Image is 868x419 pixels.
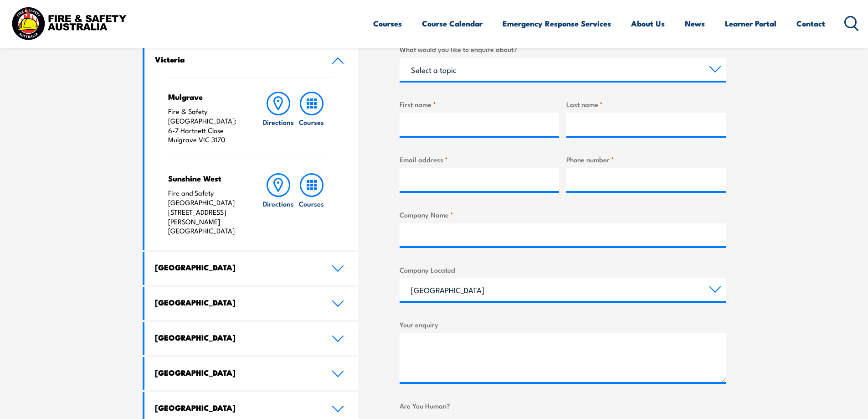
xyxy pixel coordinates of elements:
label: Last name [566,99,726,109]
label: First name [400,99,559,109]
a: Directions [262,173,295,236]
a: [GEOGRAPHIC_DATA] [144,252,359,285]
a: Courses [373,11,402,36]
h4: Mulgrave [168,92,244,102]
h4: [GEOGRAPHIC_DATA] [155,297,318,307]
a: Contact [796,11,825,36]
h6: Courses [299,117,324,127]
h4: Victoria [155,54,318,64]
label: Email address [400,154,559,165]
a: Directions [262,92,295,145]
p: Fire and Safety [GEOGRAPHIC_DATA] [STREET_ADDRESS][PERSON_NAME] [GEOGRAPHIC_DATA] [168,188,244,236]
label: Company Name [400,209,726,220]
a: Course Calendar [422,11,483,36]
a: [GEOGRAPHIC_DATA] [144,287,359,320]
label: What would you like to enquire about? [400,44,726,54]
label: Company Located [400,264,726,275]
label: Phone number [566,154,726,165]
h4: [GEOGRAPHIC_DATA] [155,403,318,413]
a: [GEOGRAPHIC_DATA] [144,322,359,355]
a: Victoria [144,44,359,77]
h4: [GEOGRAPHIC_DATA] [155,262,318,272]
a: Learner Portal [725,11,776,36]
a: Courses [295,173,328,236]
h4: [GEOGRAPHIC_DATA] [155,332,318,342]
h6: Courses [299,199,324,208]
label: Your enquiry [400,319,726,330]
h4: [GEOGRAPHIC_DATA] [155,367,318,378]
a: [GEOGRAPHIC_DATA] [144,357,359,390]
a: Emergency Response Services [503,11,611,36]
p: Fire & Safety [GEOGRAPHIC_DATA]: 6-7 Hartnett Close Mulgrave VIC 3170 [168,107,244,145]
label: Are You Human? [400,400,726,411]
h4: Sunshine West [168,173,244,183]
h6: Directions [263,117,294,127]
a: About Us [631,11,665,36]
a: Courses [295,92,328,145]
a: News [685,11,705,36]
h6: Directions [263,199,294,208]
